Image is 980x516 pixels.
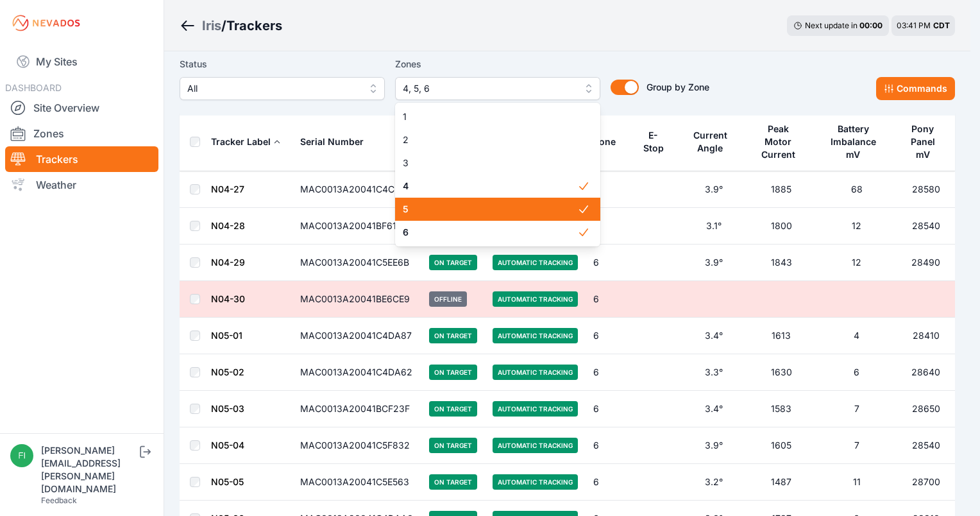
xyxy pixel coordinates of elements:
button: 4, 5, 6 [395,77,600,100]
span: 4 [403,180,577,193]
span: 3 [403,157,577,169]
span: 4, 5, 6 [403,81,575,96]
span: 6 [403,226,577,239]
span: 5 [403,203,577,216]
div: 4, 5, 6 [395,103,600,246]
span: 2 [403,133,577,146]
span: 1 [403,110,577,123]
